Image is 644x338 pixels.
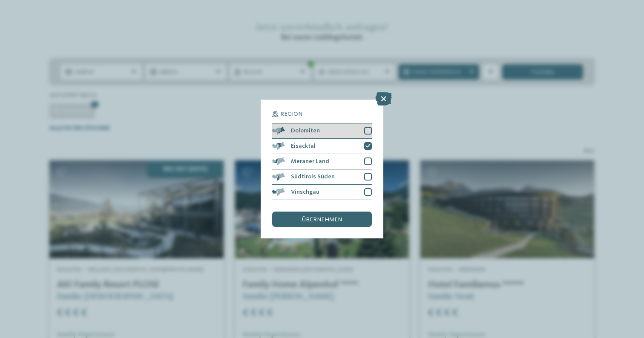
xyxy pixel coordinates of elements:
[291,158,329,164] span: Meraner Land
[280,111,302,117] span: Region
[291,143,316,149] span: Eisacktal
[302,217,342,223] span: übernehmen
[291,128,320,134] span: Dolomiten
[291,189,319,195] span: Vinschgau
[291,174,335,180] span: Südtirols Süden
